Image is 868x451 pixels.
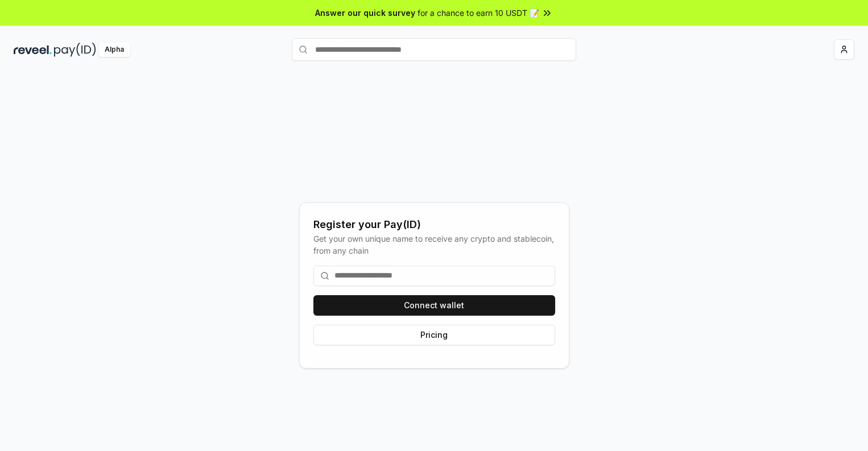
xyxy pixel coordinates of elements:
button: Connect wallet [313,295,555,316]
span: Answer our quick survey [315,7,415,19]
button: Pricing [313,325,555,345]
img: pay_id [54,43,96,57]
div: Register your Pay(ID) [313,217,555,233]
span: for a chance to earn 10 USDT 📝 [418,7,539,19]
div: Get your own unique name to receive any crypto and stablecoin, from any chain [313,233,555,256]
img: reveel_dark [14,43,52,57]
div: Alpha [98,43,130,57]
